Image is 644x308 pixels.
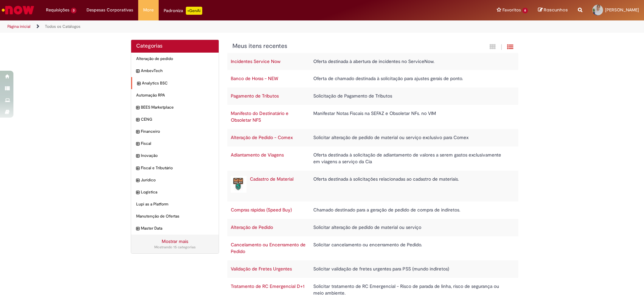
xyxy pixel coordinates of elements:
span: Despesas Corporativas [87,7,133,13]
a: Tratamento de RC Emergencial D+1 [231,283,305,289]
div: expandir categoria AmbevTech AmbevTech [131,65,219,77]
span: BEES Marketplace [141,105,214,110]
div: expandir categoria Inovação Inovação [131,149,219,162]
i: expandir categoria Analytics BSC [137,80,140,87]
tr: Cadastro de Material Cadastro de Material Oferta destinada à solicitações relacionadas ao cadastr... [227,171,519,201]
div: Alteração de pedido [131,53,219,65]
a: Cancelamento ou Encerramento de Pedido [231,242,306,254]
a: Cadastro de Material [250,176,293,182]
tr: Adiantamento de Viagens Oferta destinada à solicitação de adiantamento de valores a serem gastos ... [227,146,519,171]
tr: Tratamento de RC Emergencial D+1 Solicitar tratamento de RC Emergencial - Risco de parada de linh... [227,278,519,302]
span: [PERSON_NAME] [605,7,639,13]
span: Lupi as a Platform [136,201,214,207]
tr: Pagamento de Tributos Solicitação de Pagamento de Tributos [227,87,519,105]
span: AmbevTech [141,68,214,74]
td: Oferta destinada à solicitação de adiantamento de valores a serem gastos exclusivamente em viagen... [310,146,512,171]
a: Manifesto do Destinatário e Obsoletar NFS [231,110,288,123]
i: expandir categoria Master Data [136,226,139,232]
tr: Alteração de Pedido - Comex Solicitar alteração de pedido de material ou serviço exclusivo para C... [227,129,519,146]
h1: {"description":"","title":"Meus itens recentes"} Categoria [232,43,441,50]
div: expandir categoria Master Data Master Data [131,222,219,235]
div: Mostrando 15 categorias [136,245,214,250]
tr: Validação de Fretes Urgentes Solicitar validação de fretes urgentes para PSS (mundo indiretos) [227,260,519,278]
span: Master Data [141,226,214,231]
tr: Incidentes Service Now Oferta destinada à abertura de incidentes no ServiceNow. [227,53,519,70]
span: Rascunhos [544,7,568,13]
i: expandir categoria BEES Marketplace [136,105,139,111]
span: Financeiro [141,129,214,134]
div: expandir categoria Fiscal e Tributário Fiscal e Tributário [131,162,219,174]
td: Solicitar alteração de pedido de material ou serviço exclusivo para Comex [310,129,512,146]
h2: Categorias [136,43,214,49]
i: expandir categoria Financeiro [136,129,139,135]
i: expandir categoria Fiscal e Tributário [136,165,139,172]
span: | [501,43,502,51]
div: Padroniza [164,7,202,15]
span: Inovação [141,153,214,159]
span: Manutenção de Ofertas [136,213,214,219]
td: Solicitar cancelamento ou encerramento de Pedido. [310,236,512,260]
a: Adiantamento de Viagens [231,152,284,158]
div: expandir categoria Financeiro Financeiro [131,125,219,138]
tr: Cancelamento ou Encerramento de Pedido Solicitar cancelamento ou encerramento de Pedido. [227,236,519,260]
a: Compras rápidas (Speed Buy) [231,207,292,213]
a: Todos os Catálogos [45,24,80,29]
td: Manifestar Notas Fiscais na SEFAZ e Obsoletar NFs. no VIM [310,105,512,129]
td: Oferta de chamado destinada à solicitação para ajustes gerais de ponto. [310,70,512,87]
ul: Trilhas de página [5,20,424,33]
a: Incidentes Service Now [231,58,280,64]
tr: Banco de Horas - NEW Oferta de chamado destinada à solicitação para ajustes gerais de ponto. [227,70,519,87]
i: expandir categoria Fiscal [136,141,139,147]
span: 3 [71,8,76,13]
tr: Alteração de Pedido Solicitar alteração de pedido de material ou serviço [227,219,519,236]
div: expandir categoria Fiscal Fiscal [131,137,219,150]
div: expandir categoria Jurídico Jurídico [131,174,219,186]
a: Pagamento de Tributos [231,93,279,99]
a: Banco de Horas - NEW [231,75,278,81]
td: Solicitar alteração de pedido de material ou serviço [310,219,512,236]
a: Mostrar mais [162,238,188,244]
img: Cadastro de Material [231,176,247,193]
div: expandir categoria Analytics BSC Analytics BSC [131,77,219,89]
span: CENG [141,117,214,122]
span: Alteração de pedido [136,56,214,62]
ul: Categorias [131,53,219,235]
div: Manutenção de Ofertas [131,210,219,223]
img: ServiceNow [1,3,35,17]
td: Solicitar tratamento de RC Emergencial - Risco de parada de linha, risco de segurança ou meio amb... [310,278,512,302]
span: 6 [522,8,528,13]
span: Requisições [46,7,69,13]
a: Alteração de Pedido [231,224,273,230]
i: expandir categoria Inovação [136,153,139,160]
i: expandir categoria Jurídico [136,177,139,184]
i: expandir categoria AmbevTech [136,68,139,75]
td: Oferta destinada à abertura de incidentes no ServiceNow. [310,53,512,70]
i: Exibição em cartão [490,44,496,50]
td: Solicitar validação de fretes urgentes para PSS (mundo indiretos) [310,260,512,278]
div: Lupi as a Platform [131,198,219,210]
span: Automação RPA [136,93,214,98]
div: Automação RPA [131,89,219,102]
td: Chamado destinado para a geração de pedido de compra de indiretos. [310,201,512,219]
span: Jurídico [141,177,214,183]
a: Rascunhos [538,7,568,13]
span: Favoritos [502,7,521,13]
i: expandir categoria CENG [136,117,139,123]
span: More [143,7,154,13]
a: Alteração de Pedido - Comex [231,134,293,140]
p: +GenAi [186,7,202,15]
tr: Compras rápidas (Speed Buy) Chamado destinado para a geração de pedido de compra de indiretos. [227,201,519,219]
i: Exibição de grade [507,44,513,50]
span: Analytics BSC [142,80,214,86]
div: expandir categoria BEES Marketplace BEES Marketplace [131,101,219,114]
td: Solicitação de Pagamento de Tributos [310,87,512,105]
i: expandir categoria Logistica [136,189,139,196]
td: Oferta destinada à solicitações relacionadas ao cadastro de materiais. [310,171,512,201]
tr: Manifesto do Destinatário e Obsoletar NFS Manifestar Notas Fiscais na SEFAZ e Obsoletar NFs. no VIM [227,105,519,129]
span: Logistica [141,189,214,195]
a: Página inicial [7,24,31,29]
div: expandir categoria Logistica Logistica [131,186,219,198]
div: expandir categoria CENG CENG [131,113,219,126]
a: Validação de Fretes Urgentes [231,266,292,272]
span: Fiscal [141,141,214,146]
